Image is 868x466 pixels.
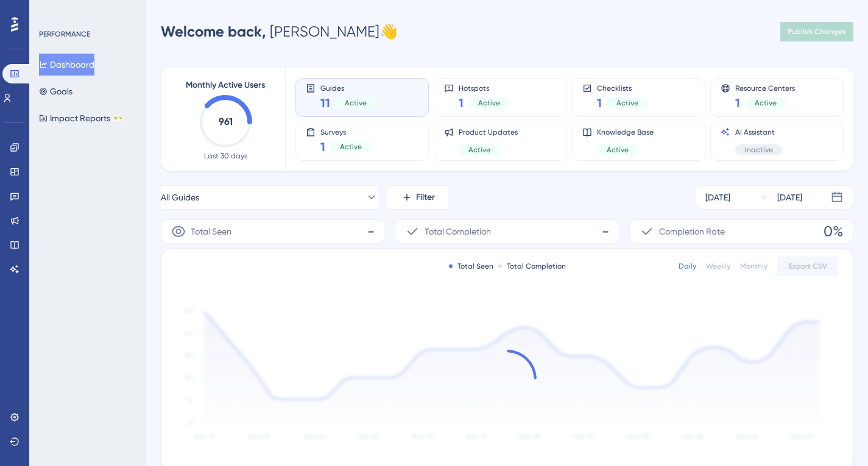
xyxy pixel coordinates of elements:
span: Active [468,145,490,155]
div: [DATE] [705,190,730,205]
span: Publish Changes [788,27,846,37]
span: 1 [320,138,325,155]
div: Total Seen [449,261,493,271]
text: 961 [219,116,233,127]
button: Publish Changes [780,22,853,41]
span: Welcome back, [161,23,266,40]
span: Active [478,98,500,108]
button: All Guides [161,185,378,210]
span: Monthly Active Users [186,78,265,93]
span: 0% [824,222,843,241]
span: Export CSV [789,261,827,271]
span: Active [340,142,362,152]
span: AI Assistant [735,127,783,137]
span: Last 30 days [204,151,247,161]
span: - [602,222,609,241]
div: Monthly [740,261,767,271]
span: Inactive [745,145,773,155]
span: Checklists [597,83,648,92]
button: Export CSV [777,256,838,276]
span: Resource Centers [735,83,795,92]
span: Total Seen [191,224,231,239]
span: Hotspots [459,83,510,92]
div: Total Completion [498,261,566,271]
span: Product Updates [459,127,518,137]
span: Filter [416,190,435,205]
div: BETA [113,115,124,121]
span: 11 [320,94,330,111]
button: Goals [39,80,72,102]
span: Guides [320,83,376,92]
span: Active [345,98,367,108]
button: Impact ReportsBETA [39,107,124,129]
span: 1 [735,94,740,111]
button: Filter [387,185,448,210]
span: All Guides [161,190,199,205]
div: PERFORMANCE [39,29,90,39]
span: Knowledge Base [597,127,654,137]
div: Daily [679,261,696,271]
div: [PERSON_NAME] 👋 [161,22,398,41]
span: Active [607,145,629,155]
span: 1 [459,94,464,111]
span: 1 [597,94,602,111]
span: Total Completion [425,224,491,239]
span: - [367,222,375,241]
span: Active [616,98,638,108]
span: Surveys [320,127,372,136]
button: Dashboard [39,54,94,76]
span: Completion Rate [659,224,725,239]
div: Weekly [706,261,730,271]
div: [DATE] [777,190,802,205]
span: Active [755,98,777,108]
